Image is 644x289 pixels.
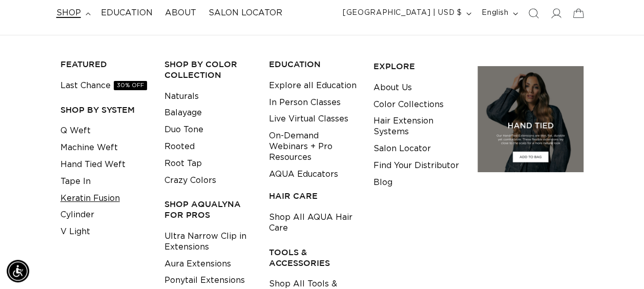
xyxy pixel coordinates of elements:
[60,156,126,173] a: Hand Tied Weft
[209,8,282,18] span: Salon Locator
[60,77,147,94] a: Last Chance30% OFF
[114,81,147,90] span: 30% OFF
[269,209,358,237] a: Shop All AQUA Hair Care
[343,8,462,18] span: [GEOGRAPHIC_DATA] | USD $
[164,256,231,273] a: Aura Extensions
[164,59,253,80] h3: Shop by Color Collection
[202,2,288,25] a: Salon Locator
[164,105,202,121] a: Balayage
[164,272,245,289] a: Ponytail Extensions
[164,121,203,138] a: Duo Tone
[60,139,118,156] a: Machine Weft
[164,228,253,256] a: Ultra Narrow Clip in Extensions
[95,2,159,25] a: Education
[60,173,91,190] a: Tape In
[373,96,444,113] a: Color Collections
[101,8,153,18] span: Education
[56,8,81,18] span: shop
[60,223,90,240] a: V Light
[373,174,392,191] a: Blog
[269,247,358,269] h3: TOOLS & ACCESSORIES
[60,122,91,139] a: Q Weft
[165,8,196,18] span: About
[373,140,431,157] a: Salon Locator
[164,155,202,172] a: Root Tap
[475,4,522,23] button: English
[60,105,149,115] h3: SHOP BY SYSTEM
[269,166,338,183] a: AQUA Educators
[7,260,29,282] div: Accessibility Menu
[593,240,644,289] iframe: Chat Widget
[60,207,94,223] a: Cylinder
[269,191,358,201] h3: HAIR CARE
[164,138,195,155] a: Rooted
[269,77,357,94] a: Explore all Education
[60,59,149,70] h3: FEATURED
[269,59,358,70] h3: EDUCATION
[522,2,545,25] summary: Search
[164,88,199,105] a: Naturals
[269,111,348,128] a: Live Virtual Classes
[482,8,508,18] span: English
[337,4,475,23] button: [GEOGRAPHIC_DATA] | USD $
[269,94,341,111] a: In Person Classes
[373,113,462,140] a: Hair Extension Systems
[50,2,95,25] summary: shop
[60,190,120,207] a: Keratin Fusion
[159,2,202,25] a: About
[164,172,216,189] a: Crazy Colors
[164,199,253,220] h3: Shop AquaLyna for Pros
[269,128,358,166] a: On-Demand Webinars + Pro Resources
[373,61,462,72] h3: EXPLORE
[373,79,412,96] a: About Us
[373,157,459,174] a: Find Your Distributor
